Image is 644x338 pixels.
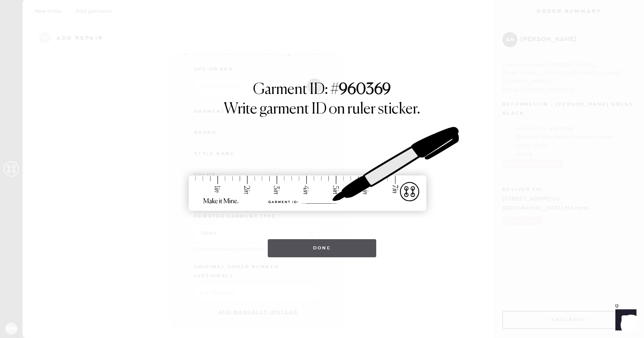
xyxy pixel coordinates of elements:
[181,107,463,232] img: ruler-sticker-sharpie.svg
[339,82,391,97] strong: 960369
[608,304,641,336] iframe: Front Chat
[253,81,391,100] h1: Garment ID: #
[268,239,377,257] button: Done
[224,100,420,118] h1: Write garment ID on ruler sticker.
